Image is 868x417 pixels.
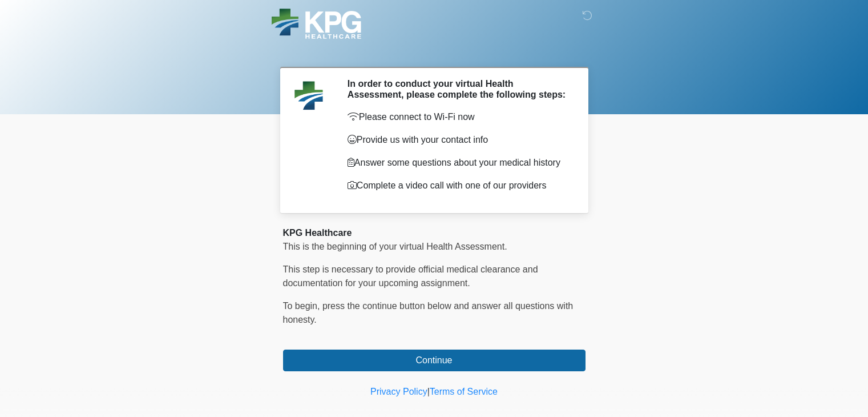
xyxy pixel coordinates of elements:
[274,41,594,62] h1: ‎ ‎ ‎
[370,387,427,396] a: Privacy Policy
[427,387,430,396] a: |
[283,350,586,371] button: Continue
[283,242,507,251] span: This is the beginning of your virtual Health Assessment.
[283,226,586,240] div: KPG Healthcare
[283,264,538,288] span: This step is necessary to provide official medical clearance and documentation for your upcoming ...
[348,110,568,124] p: Please connect to Wi-Fi now
[348,156,568,170] p: Answer some questions about your medical history
[283,301,574,324] span: To begin, ﻿﻿﻿﻿﻿﻿﻿﻿﻿﻿﻿﻿﻿﻿﻿﻿﻿press the continue button below and answer all questions with honesty.
[348,133,568,147] p: Provide us with your contact info
[348,179,568,193] p: Complete a video call with one of our providers
[292,78,326,113] img: Agent Avatar
[430,387,498,396] a: Terms of Service
[272,9,361,39] img: KPG Healthcare Logo
[348,78,568,100] h2: In order to conduct your virtual Health Assessment, please complete the following steps:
